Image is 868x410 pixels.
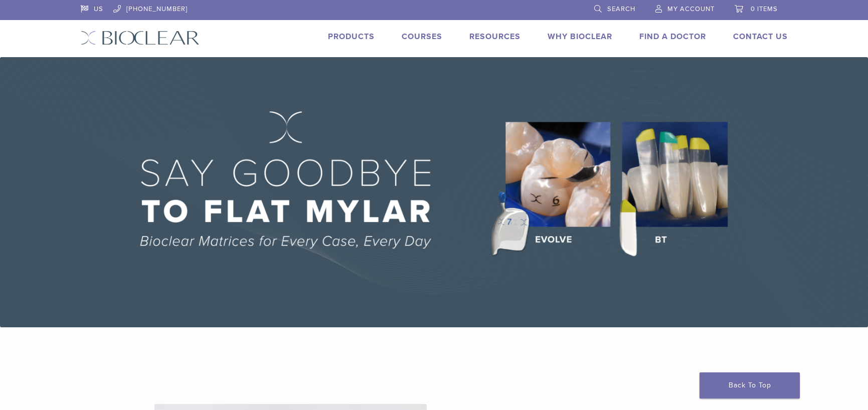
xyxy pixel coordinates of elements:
[607,5,635,13] span: Search
[548,32,612,42] a: Why Bioclear
[469,32,520,42] a: Resources
[751,5,778,13] span: 0 items
[81,31,200,45] img: Bioclear
[639,32,706,42] a: Find A Doctor
[733,32,788,42] a: Contact Us
[700,372,800,398] a: Back To Top
[328,32,375,42] a: Products
[667,5,715,13] span: My Account
[402,32,442,42] a: Courses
